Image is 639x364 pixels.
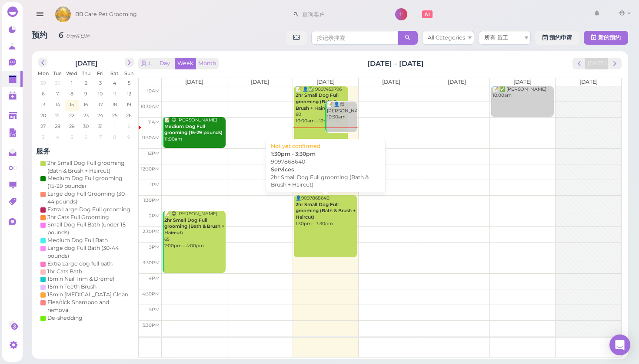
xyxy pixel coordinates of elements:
a: 预约申请 [535,31,579,45]
span: 4 [55,133,60,141]
small: 显示在日历 [66,33,90,39]
button: next [125,58,134,67]
div: 👤9097868640 1:30pm - 3:30pm [295,195,356,227]
span: 2:30pm [143,229,160,234]
span: 24 [97,111,104,119]
div: Not yet confirmed [271,142,380,150]
span: 4:30pm [142,291,160,297]
span: 12:30pm [141,166,160,172]
div: 📝 ✅ [PERSON_NAME] 10:00am [492,86,553,99]
span: 8 [70,90,74,98]
button: next [608,58,622,69]
div: 3hr Cats Full Grooming [47,213,109,221]
button: 员工 [138,58,155,69]
div: 📝 😋 [PERSON_NAME] 65 2:00pm - 4:00pm [164,211,225,249]
span: 1 [113,122,116,130]
button: Month [196,58,219,69]
button: 新的预约 [584,31,628,45]
div: De-shedding [47,314,83,322]
span: 14 [54,101,61,108]
span: Sat [110,70,119,76]
span: [DATE] [579,79,598,85]
span: 29 [40,79,47,87]
div: Large dog Full Bath (30-44 pounds) [47,244,132,260]
span: 13 [40,101,46,108]
div: Flea/tick Shampoo and removal [47,298,132,314]
button: Day [154,58,175,69]
i: 6 [54,30,90,39]
input: 查询客户 [299,7,383,21]
div: Medium Dog Full grooming (15-29 pounds) [47,174,132,190]
span: 5pm [149,307,160,312]
div: 1hr Cats Bath [47,268,82,275]
span: 17 [97,101,103,108]
span: 30 [82,122,90,130]
span: 12pm [147,151,160,156]
span: [DATE] [251,79,269,85]
b: 2hr Small Dog Full grooming (Bath & Brush + Haircut) [296,202,356,220]
span: 3 [98,79,103,87]
button: prev [572,58,586,69]
b: Medium Dog Full grooming (15-29 pounds) [164,124,223,136]
span: All Categories [428,34,465,41]
button: [DATE] [585,58,609,69]
span: 29 [68,122,76,130]
div: 15min [MEDICAL_DATA] Clean [47,291,128,298]
div: Large dog Full Grooming (30-44 pounds) [47,190,132,206]
span: 15 [69,101,75,108]
span: 11 [112,90,117,98]
span: 25 [111,111,118,119]
span: Thu [82,70,90,76]
span: 6 [41,90,46,98]
span: Tue [53,70,62,76]
span: 预约 [32,30,50,39]
div: 15min Teeth Brush [47,283,97,291]
button: prev [38,58,47,67]
h4: 服务 [36,147,136,155]
span: 新的预约 [598,34,621,41]
div: 9097868640 [271,158,380,166]
span: 21 [54,111,60,119]
span: Wed [66,70,77,76]
div: Extra Large dog full bath [47,260,113,268]
span: 5 [127,79,131,87]
span: 16 [83,101,89,108]
span: 9 [83,90,88,98]
b: 1:30pm - 3:30pm [271,151,316,157]
span: 3 [41,133,45,141]
h2: [DATE] [75,58,97,67]
span: BB Care Pet Grooming [75,2,137,26]
span: 11am [148,119,160,125]
span: Sun [124,70,133,76]
span: 2 [127,122,131,130]
span: 2pm [149,213,160,219]
span: 22 [68,111,75,119]
span: 30 [54,79,61,87]
div: 📝 😋 [PERSON_NAME] 11:00am [164,117,225,143]
span: 12 [126,90,132,98]
span: 10am [147,88,160,94]
span: 4pm [149,275,160,281]
span: 1:30pm [143,197,160,203]
div: 2hr Small Dog Full grooming (Bath & Brush + Haircut) [47,159,132,175]
span: [DATE] [448,79,466,85]
div: 15min Nail Trim & Dremel [47,275,114,283]
span: 3:30pm [143,260,160,266]
span: 20 [40,111,47,119]
span: 3pm [149,244,160,250]
div: Medium Dog Full Bath [47,236,108,244]
span: 2 [84,79,88,87]
span: 9 [126,133,131,141]
div: Open Intercom Messenger [609,334,630,355]
span: 7 [98,133,103,141]
span: 5:30pm [143,322,160,328]
b: 2hr Small Dog Full grooming (Bath & Brush + Haircut) [164,217,224,236]
div: 📝 👤😋 [PERSON_NAME] 10:30am [326,102,356,121]
button: Week [175,58,196,69]
div: 2hr Small Dog Full grooming (Bath & Brush + Haircut) [271,174,380,189]
span: Fri [97,70,103,76]
span: [DATE] [185,79,203,85]
b: 2hr Small Dog Full grooming (Bath & Brush + Haircut) [296,92,339,111]
span: 6 [83,133,88,141]
span: 26 [125,111,133,119]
